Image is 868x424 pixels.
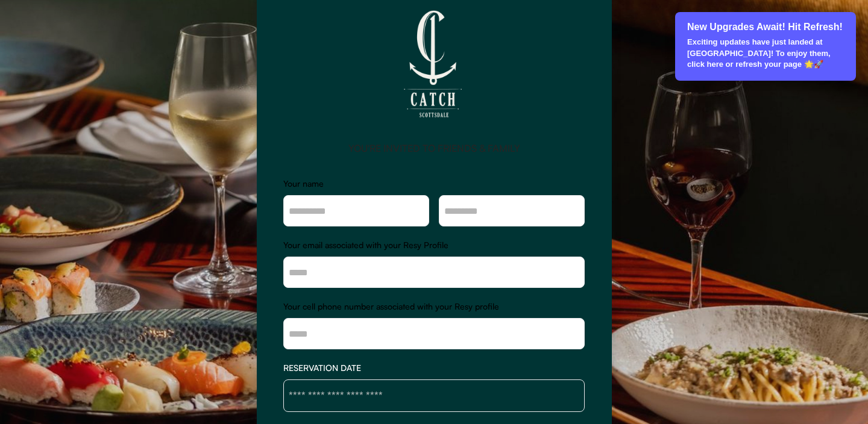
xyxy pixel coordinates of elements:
div: YOU'RE INVITED TO FRIENDS & FAMILY [348,143,520,153]
p: Exciting updates have just landed at [GEOGRAPHIC_DATA]! To enjoy them, click here or refresh your... [687,37,845,70]
p: New Upgrades Await! Hit Refresh! [687,20,845,34]
img: CATCH%20SCOTTSDALE_Logo%20Only.png [374,4,494,124]
div: Your name [283,179,585,188]
div: RESERVATION DATE [283,364,585,372]
div: Your email associated with your Resy Profile [283,241,585,249]
div: Your cell phone number associated with your Resy profile [283,302,585,311]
